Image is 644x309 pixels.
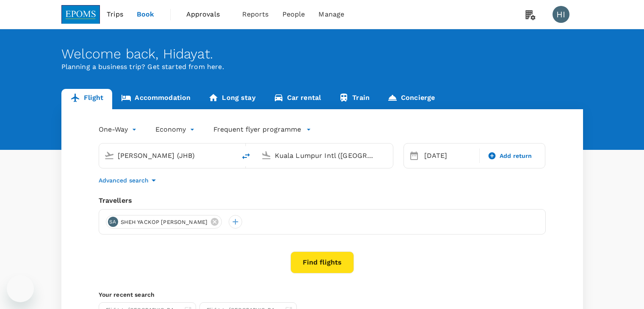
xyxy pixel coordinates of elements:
[242,9,269,19] span: Reports
[290,251,354,273] button: Find flights
[199,89,264,109] a: Long stay
[61,46,583,62] div: Welcome back , Hidayat .
[265,89,330,109] a: Car rental
[330,89,379,109] a: Train
[61,62,583,72] p: Planning a business trip? Get started from here.
[61,5,100,24] img: EPOMS SDN BHD
[553,6,569,23] div: HI
[236,146,256,166] button: delete
[99,290,546,299] p: Your recent search
[116,218,213,226] span: SHEH YACKOP [PERSON_NAME]
[118,149,218,162] input: Depart from
[106,215,222,229] div: SASHEH YACKOP [PERSON_NAME]
[107,9,123,19] span: Trips
[7,275,34,302] iframe: Button to launch messaging window
[99,176,149,185] p: Advanced search
[99,175,159,185] button: Advanced search
[318,9,344,19] span: Manage
[387,154,389,156] button: Open
[230,154,232,156] button: Open
[213,124,311,135] button: Frequent flyer programme
[99,123,138,136] div: One-Way
[275,149,375,162] input: Going to
[155,123,196,136] div: Economy
[282,9,305,19] span: People
[61,89,113,109] a: Flight
[137,9,155,19] span: Book
[99,196,546,206] div: Travellers
[421,147,478,164] div: [DATE]
[186,9,229,19] span: Approvals
[213,124,301,135] p: Frequent flyer programme
[108,217,118,227] div: SA
[500,152,532,160] span: Add return
[379,89,444,109] a: Concierge
[112,89,199,109] a: Accommodation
